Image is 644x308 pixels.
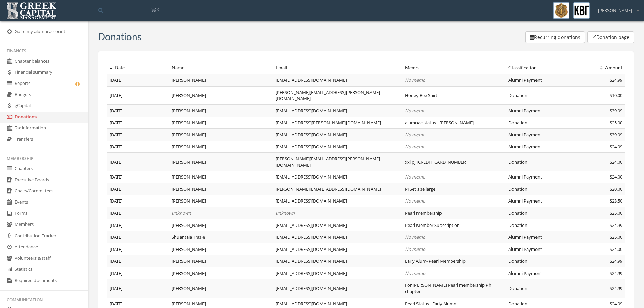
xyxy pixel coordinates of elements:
td: [DATE] [107,243,169,255]
span: [PERSON_NAME] [598,7,632,14]
td: [DATE] [107,267,169,279]
td: [PERSON_NAME] [169,141,273,153]
span: No memo [405,77,425,83]
td: [DATE] [107,207,169,219]
button: Donation page [587,31,634,43]
td: Shuantaia Trazie [169,231,273,243]
td: [DATE] [107,195,169,207]
span: No memo [405,132,425,138]
td: Alumni Payment [506,104,573,117]
span: No memo [405,270,425,276]
td: alumnae status - [PERSON_NAME] [402,117,506,129]
button: Recurring donations [525,31,585,43]
th: Date [107,62,169,74]
div: [PERSON_NAME] [594,2,639,14]
span: $24.99 [610,285,622,291]
td: For [PERSON_NAME] Pearl membership Phi chapter [402,279,506,298]
td: [EMAIL_ADDRESS][DOMAIN_NAME] [273,255,402,267]
td: [DATE] [107,117,169,129]
td: [DATE] [107,86,169,104]
td: [EMAIL_ADDRESS][DOMAIN_NAME] [273,141,402,153]
td: [PERSON_NAME] [169,183,273,195]
span: $24.99 [610,301,622,307]
span: No memo [405,234,425,240]
h3: Donations [98,31,141,42]
td: Alumni Payment [506,74,573,86]
td: Alumni Payment [506,231,573,243]
span: $25.00 [610,210,622,216]
td: Donation [506,183,573,195]
td: [PERSON_NAME] [169,74,273,86]
td: [EMAIL_ADDRESS][DOMAIN_NAME] [273,231,402,243]
span: No memo [405,246,425,252]
td: [DATE] [107,183,169,195]
td: Donation [506,153,573,171]
span: No memo [405,198,425,204]
td: Honey Bee Shirt [402,86,506,104]
span: $24.00 [610,159,622,165]
td: Pearl membership [402,207,506,219]
span: $24.99 [610,270,622,276]
span: No memo [405,108,425,114]
td: [EMAIL_ADDRESS][DOMAIN_NAME] [273,243,402,255]
td: [EMAIL_ADDRESS][DOMAIN_NAME] [273,129,402,141]
th: Amount [573,62,625,74]
td: Alumni Payment [506,195,573,207]
th: Classification [506,62,573,74]
td: [PERSON_NAME] [169,171,273,183]
td: [PERSON_NAME] [169,267,273,279]
td: [PERSON_NAME] [169,153,273,171]
span: $24.99 [610,77,622,83]
span: $23.50 [610,198,622,204]
td: [PERSON_NAME] [169,219,273,231]
td: Alumni Payment [506,243,573,255]
td: [EMAIL_ADDRESS][DOMAIN_NAME] [273,171,402,183]
td: [DATE] [107,231,169,243]
span: $24.00 [610,174,622,180]
td: [DATE] [107,104,169,117]
td: [DATE] [107,219,169,231]
td: Donation [506,279,573,298]
td: PJ Set size large [402,183,506,195]
span: No memo [405,174,425,180]
td: [DATE] [107,74,169,86]
td: [DATE] [107,129,169,141]
td: [PERSON_NAME] [169,86,273,104]
td: [EMAIL_ADDRESS][DOMAIN_NAME] [273,195,402,207]
td: [DATE] [107,141,169,153]
th: Name [169,62,273,74]
td: [EMAIL_ADDRESS][DOMAIN_NAME] [273,219,402,231]
td: [PERSON_NAME] [169,279,273,298]
span: $20.00 [610,186,622,192]
span: $24.99 [610,258,622,264]
span: ⌘K [151,6,159,13]
td: [PERSON_NAME] [169,243,273,255]
td: Early Alum- Pearl Membership [402,255,506,267]
td: [PERSON_NAME] [169,104,273,117]
span: $25.00 [610,234,622,240]
td: [EMAIL_ADDRESS][DOMAIN_NAME] [273,104,402,117]
span: $24.00 [610,246,622,252]
td: Donation [506,86,573,104]
td: [PERSON_NAME][EMAIL_ADDRESS][DOMAIN_NAME] [273,183,402,195]
td: Alumni Payment [506,129,573,141]
td: Alumni Payment [506,267,573,279]
td: Alumni Payment [506,141,573,153]
span: $39.99 [610,108,622,114]
td: [PERSON_NAME] [169,255,273,267]
span: $10.00 [610,92,622,98]
span: $39.99 [610,132,622,138]
span: $25.00 [610,120,622,126]
td: Donation [506,255,573,267]
span: No memo [405,144,425,150]
em: unknown [172,210,191,216]
span: $24.99 [610,222,622,228]
td: Pearl Member Subscription [402,219,506,231]
td: [PERSON_NAME] [169,117,273,129]
td: xxl pj [CREDIT_CARD_NUMBER] [402,153,506,171]
td: [PERSON_NAME][EMAIL_ADDRESS][PERSON_NAME][DOMAIN_NAME] [273,86,402,104]
td: [PERSON_NAME] [169,129,273,141]
td: Donation [506,117,573,129]
th: Memo [402,62,506,74]
td: Alumni Payment [506,171,573,183]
